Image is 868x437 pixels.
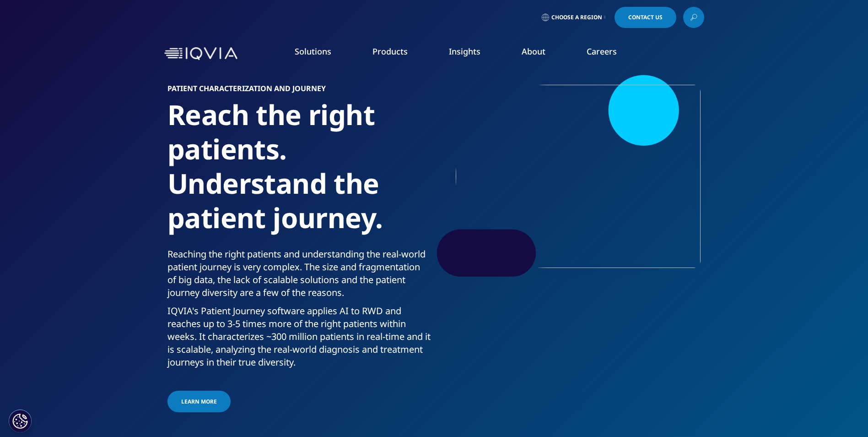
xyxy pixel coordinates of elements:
span: Learn more [181,398,217,405]
a: About [522,46,545,57]
h6: Patient Characterization and Journey [167,85,431,98]
p: IQVIA's Patient Journey software applies AI to RWD and reaches up to 3-5 times more of the right ... [167,305,431,374]
img: IQVIA Healthcare Information Technology and Pharma Clinical Research Company [164,47,237,60]
a: Contact Us [615,7,676,28]
a: Solutions [295,46,331,57]
h1: Reach the right patients. Understand the patient journey. [167,98,431,248]
a: Careers [587,46,617,57]
p: Reaching the right patients and understanding the real-world patient journey is very complex. The... [167,248,431,305]
img: ai-driven-patient-pathways.jpg [456,85,701,268]
a: Products [372,46,408,57]
a: Learn more [167,391,231,412]
nav: Primary [241,32,704,75]
a: Insights [449,46,480,57]
button: Cookies Settings [9,410,32,432]
span: Choose a Region [551,14,602,21]
span: Contact Us [628,15,663,20]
